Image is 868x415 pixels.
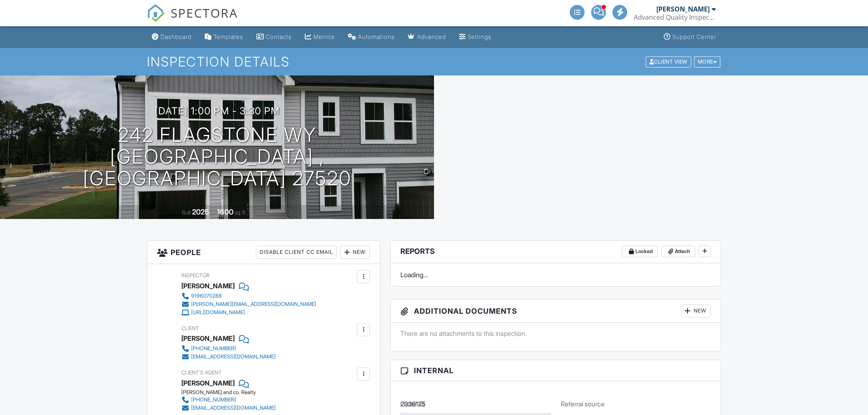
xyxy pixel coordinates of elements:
[400,399,425,408] label: Order ID
[391,299,721,323] h3: Additional Documents
[634,13,716,21] div: Advanced Quality Inspections LLC
[181,353,276,361] a: [EMAIL_ADDRESS][DOMAIN_NAME]
[191,309,245,316] div: [URL][DOMAIN_NAME]
[191,353,276,360] div: [EMAIL_ADDRESS][DOMAIN_NAME]
[181,377,235,389] a: [PERSON_NAME]
[313,33,335,40] div: Metrics
[201,30,247,45] a: Templates
[646,56,691,67] div: Client View
[181,389,282,396] div: [PERSON_NAME] and co. Realty
[213,33,243,40] div: Templates
[155,105,280,116] h3: [DATE] 1:00 pm - 3:30 pm
[181,325,199,331] span: Client
[191,345,236,352] div: [PHONE_NUMBER]
[660,30,720,45] a: Support Center
[456,30,495,45] a: Settings
[191,301,316,308] div: [PERSON_NAME][EMAIL_ADDRESS][DOMAIN_NAME]
[181,396,276,404] a: [PHONE_NUMBER]
[645,58,693,64] a: Client View
[160,33,192,40] div: Dashboard
[256,246,337,259] div: Disable Client CC Email
[148,30,195,45] a: Dashboard
[681,304,711,317] div: New
[181,272,210,278] span: Inspector
[694,56,721,67] div: More
[217,207,233,216] div: 1600
[192,207,209,216] div: 2025
[266,33,292,40] div: Contacts
[13,124,421,189] h1: 242 Flagstone Wy [GEOGRAPHIC_DATA] , [GEOGRAPHIC_DATA] 27520
[181,332,235,344] div: [PERSON_NAME]
[191,293,222,299] div: 9196070288
[391,360,721,381] h3: Internal
[400,329,711,338] p: There are no attachments to this inspection.
[404,30,449,45] a: Advanced
[345,30,398,45] a: Automations (Advanced)
[235,210,246,216] span: sq. ft.
[656,5,710,13] div: [PERSON_NAME]
[147,241,380,264] h3: People
[468,33,491,40] div: Settings
[181,369,222,376] span: Client's Agent
[181,300,316,308] a: [PERSON_NAME][EMAIL_ADDRESS][DOMAIN_NAME]
[561,399,605,408] label: Referral source
[147,55,721,69] h1: Inspection Details
[147,4,165,22] img: The Best Home Inspection Software - Spectora
[417,33,446,40] div: Advanced
[171,4,238,21] span: SPECTORA
[181,344,276,353] a: [PHONE_NUMBER]
[302,30,338,45] a: Metrics
[181,280,235,292] div: [PERSON_NAME]
[191,405,276,411] div: [EMAIL_ADDRESS][DOMAIN_NAME]
[181,308,316,317] a: [URL][DOMAIN_NAME]
[191,397,236,403] div: [PHONE_NUMBER]
[182,210,191,216] span: Built
[672,33,716,40] div: Support Center
[181,292,316,300] a: 9196070288
[253,30,295,45] a: Contacts
[340,246,370,259] div: New
[358,33,395,40] div: Automations
[147,11,238,28] a: SPECTORA
[181,404,276,412] a: [EMAIL_ADDRESS][DOMAIN_NAME]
